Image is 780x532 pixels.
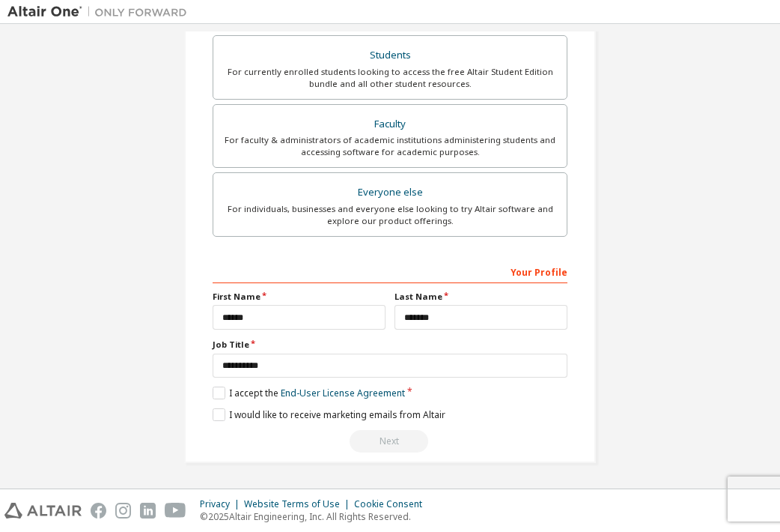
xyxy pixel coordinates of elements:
div: Privacy [200,498,244,510]
div: Everyone else [222,182,558,203]
img: Altair One [7,4,195,19]
label: Job Title [213,339,567,351]
label: I would like to receive marketing emails from Altair [213,408,445,421]
img: facebook.svg [91,503,106,519]
label: Last Name [394,291,567,303]
div: For faculty & administrators of academic institutions administering students and accessing softwa... [222,134,558,158]
img: instagram.svg [115,503,131,519]
img: youtube.svg [165,503,186,519]
p: © 2025 Altair Engineering, Inc. All Rights Reserved. [200,510,431,523]
label: First Name [213,291,386,303]
a: End-User License Agreement [281,387,405,399]
div: For individuals, businesses and everyone else looking to try Altair software and explore our prod... [222,203,558,227]
div: For currently enrolled students looking to access the free Altair Student Edition bundle and all ... [222,66,558,90]
div: Faculty [222,114,558,135]
div: Cookie Consent [354,498,431,510]
div: Read and acccept EULA to continue [213,430,567,453]
img: linkedin.svg [140,503,156,519]
label: I accept the [213,387,405,399]
div: Students [222,45,558,66]
div: Website Terms of Use [244,498,354,510]
div: Your Profile [213,259,567,283]
img: altair_logo.svg [4,503,82,519]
